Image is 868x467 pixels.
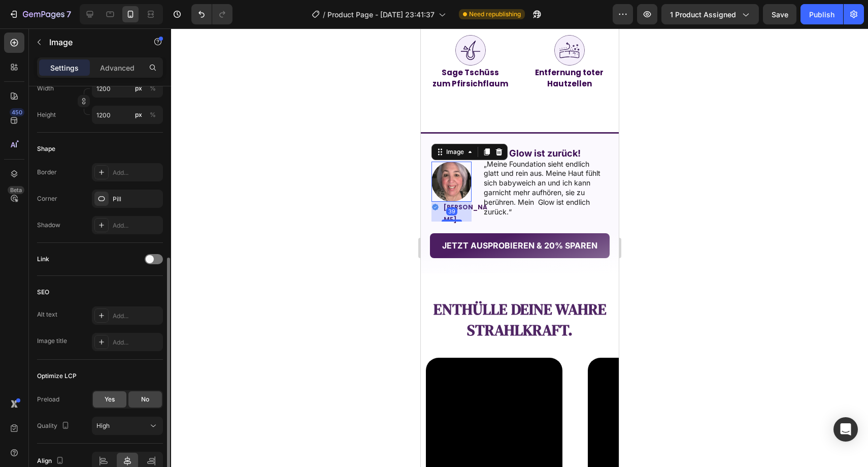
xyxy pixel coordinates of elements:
[37,144,55,153] div: Shape
[37,110,56,119] label: Height
[113,195,160,204] div: Pill
[92,79,163,98] input: px%
[661,4,759,24] button: 1 product assigned
[66,8,71,20] p: 7
[421,28,619,467] iframe: Design area
[113,312,160,321] div: Add...
[323,9,325,20] span: /
[100,63,135,73] p: Advanced
[92,417,163,435] button: High
[37,419,72,433] div: Quality
[132,109,145,121] button: %
[132,82,145,95] button: %
[191,4,232,24] div: Undo/Redo
[10,108,24,116] div: 450
[37,288,49,297] div: SEO
[147,82,159,95] button: px
[96,422,110,429] span: High
[37,194,57,203] div: Corner
[772,10,788,19] span: Save
[37,221,60,230] div: Shadow
[37,336,67,346] div: Image title
[327,9,435,20] span: Product Page - [DATE] 23:41:37
[135,110,142,119] div: px
[469,10,521,19] span: Need republishing
[4,4,76,24] button: 7
[833,417,858,442] div: Open Intercom Messenger
[141,395,149,404] span: No
[49,36,136,48] p: Image
[37,84,54,93] label: Width
[5,329,142,466] video: Video
[763,4,796,24] button: Save
[37,310,57,319] div: Alt text
[37,255,49,264] div: Link
[135,84,142,93] div: px
[105,395,115,404] span: Yes
[113,221,160,230] div: Add...
[37,395,59,404] div: Preload
[147,109,159,121] button: px
[50,63,79,73] p: Settings
[167,329,304,466] video: Video
[37,371,77,381] div: Optimize LCP
[150,84,156,93] div: %
[800,4,843,24] button: Publish
[92,106,163,124] input: px%
[8,186,24,194] div: Beta
[809,9,834,20] div: Publish
[113,168,160,177] div: Add...
[150,110,156,119] div: %
[113,338,160,347] div: Add...
[670,9,736,20] span: 1 product assigned
[37,168,57,177] div: Border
